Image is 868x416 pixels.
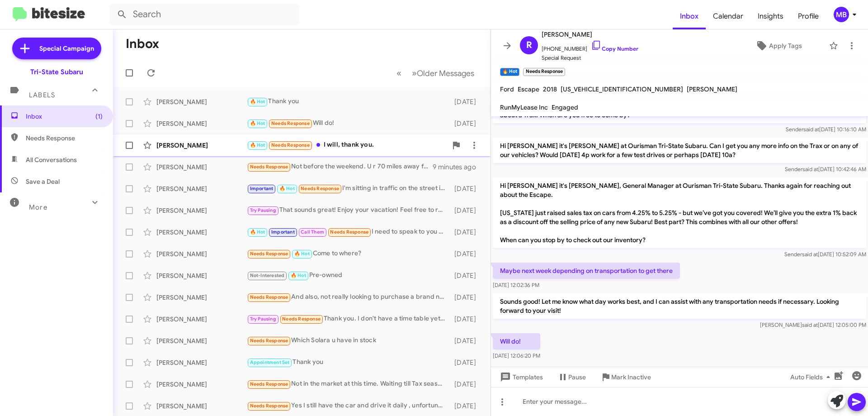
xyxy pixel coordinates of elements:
[826,7,858,22] button: MB
[247,183,450,194] div: I'm sitting in traffic on the street in front ofof dealership
[450,293,483,302] div: [DATE]
[250,207,276,213] span: Try Pausing
[769,38,802,54] span: Apply Tags
[247,118,450,129] div: Will do!
[803,126,819,133] span: said at
[250,120,265,126] span: 🔥 Hot
[783,369,841,385] button: Auto Fields
[802,321,818,328] span: said at
[417,68,474,78] span: Older Messages
[406,64,480,82] button: Next
[156,163,247,172] div: [PERSON_NAME]
[291,273,306,278] span: 🔥 Hot
[785,166,866,172] span: Sender [DATE] 10:42:46 AM
[156,228,247,237] div: [PERSON_NAME]
[493,177,866,248] p: Hi [PERSON_NAME] it's [PERSON_NAME], General Manager at Ourisman Tri-State Subaru. Thanks again f...
[493,333,540,349] p: Will do!
[450,184,483,193] div: [DATE]
[591,45,638,52] a: Copy Number
[301,186,339,191] span: Needs Response
[786,126,866,133] span: Sender [DATE] 10:16:10 AM
[156,358,247,367] div: [PERSON_NAME]
[271,142,310,148] span: Needs Response
[250,99,265,105] span: 🔥 Hot
[552,103,578,111] span: Engaged
[450,315,483,324] div: [DATE]
[30,67,83,77] div: Tri-State Subaru
[732,38,825,54] button: Apply Tags
[392,64,480,82] nav: Page navigation example
[500,68,519,76] small: 🔥 Hot
[301,229,324,235] span: Call Them
[26,177,60,186] span: Save a Deal
[250,273,285,278] span: Not-Interested
[126,37,159,51] h1: Inbox
[784,251,866,258] span: Sender [DATE] 10:52:09 AM
[330,229,368,235] span: Needs Response
[247,314,450,324] div: Thank you. I don't have a time table yet. I will get back with you as soon as possible.
[491,369,550,385] button: Templates
[706,3,750,29] a: Calendar
[156,271,247,280] div: [PERSON_NAME]
[518,85,539,93] span: Escape
[247,140,447,150] div: I will, thank you.
[802,166,818,172] span: said at
[500,103,548,111] span: RunMyLease Inc
[279,186,295,191] span: 🔥 Hot
[247,227,450,237] div: I need to speak to you call me when you get this message
[834,7,849,22] div: MB
[750,3,791,29] a: Insights
[498,369,543,385] span: Templates
[391,64,407,82] button: Previous
[450,206,483,215] div: [DATE]
[412,67,417,79] span: »
[12,38,101,59] a: Special Campaign
[156,380,247,389] div: [PERSON_NAME]
[760,321,866,328] span: [PERSON_NAME] [DATE] 12:05:00 PM
[156,141,247,150] div: [PERSON_NAME]
[250,164,288,170] span: Needs Response
[271,120,310,126] span: Needs Response
[29,91,55,99] span: Labels
[247,249,450,259] div: Come to where?
[250,294,288,300] span: Needs Response
[247,401,450,411] div: Yes I still have the car and drive it daily , unfortunately I'm gonna have to decline want to avo...
[26,155,77,164] span: All Conversations
[39,44,94,53] span: Special Campaign
[95,112,103,121] span: (1)
[493,263,680,279] p: Maybe next week depending on transportation to get there
[109,4,299,25] input: Search
[450,380,483,389] div: [DATE]
[542,53,638,62] span: Special Request
[250,186,274,191] span: Important
[396,67,401,79] span: «
[156,402,247,411] div: [PERSON_NAME]
[568,369,586,385] span: Pause
[450,97,483,106] div: [DATE]
[550,369,593,385] button: Pause
[156,249,247,258] div: [PERSON_NAME]
[250,381,288,387] span: Needs Response
[433,163,483,172] div: 9 minutes ago
[543,85,557,93] span: 2018
[500,85,514,93] span: Ford
[250,359,290,365] span: Appointment Set
[26,134,103,143] span: Needs Response
[250,403,288,409] span: Needs Response
[29,203,47,211] span: More
[450,358,483,367] div: [DATE]
[493,293,866,319] p: Sounds good! Let me know what day works best, and I can assist with any transportation needs if n...
[791,3,826,29] a: Profile
[493,138,866,163] p: Hi [PERSON_NAME] it's [PERSON_NAME] at Ourisman Tri-State Subaru. Can I get you any more info on ...
[247,357,450,368] div: Thank you
[526,38,532,53] span: R
[673,3,706,29] a: Inbox
[250,251,288,257] span: Needs Response
[247,335,450,346] div: Which Solara u have in stock
[687,85,737,93] span: [PERSON_NAME]
[156,97,247,106] div: [PERSON_NAME]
